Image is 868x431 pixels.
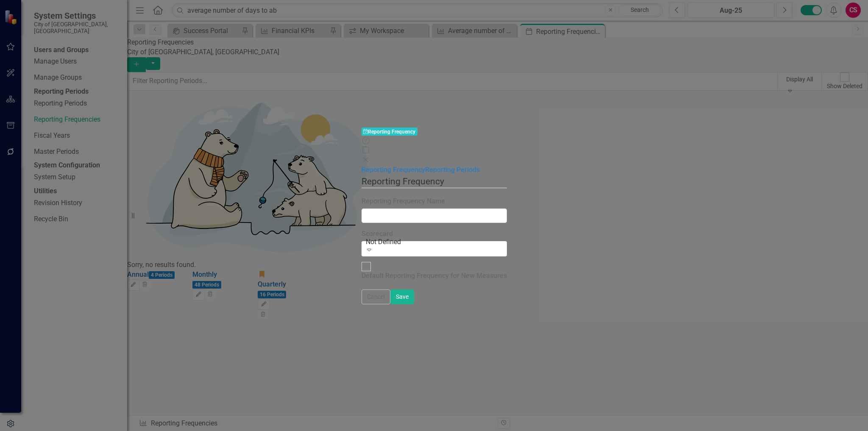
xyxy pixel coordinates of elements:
div: Not Defined [366,237,508,247]
a: Reporting Frequency [362,166,425,174]
button: Save [390,289,414,304]
a: Reporting Periods [425,166,480,174]
legend: Reporting Frequency [362,175,507,188]
label: Scorecard [362,229,507,239]
span: Reporting Frequency [362,128,417,136]
label: Reporting Frequency Name [362,197,507,206]
button: Cancel [362,289,390,304]
div: Default Reporting Frequency for New Measures [362,271,507,281]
